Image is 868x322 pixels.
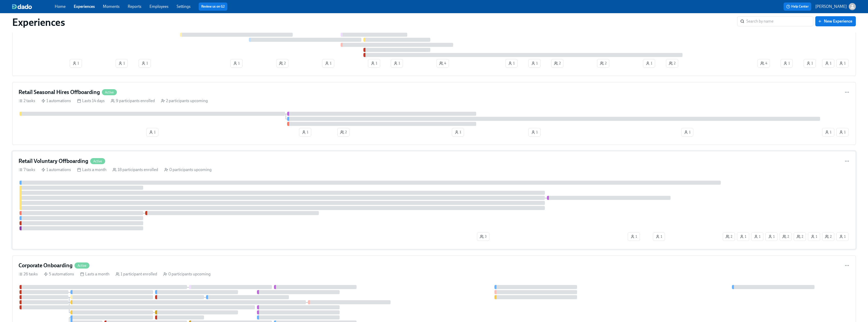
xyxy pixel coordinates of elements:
a: New Experience [815,16,856,26]
p: [PERSON_NAME] [815,4,847,9]
button: 2 [597,59,609,68]
span: 2 [669,61,675,66]
span: 1 [631,234,637,239]
h4: Corporate Onboarding [19,262,72,269]
span: 1 [839,61,846,66]
div: 2 participants upcoming [161,98,208,104]
button: 1 [781,59,793,68]
button: 1 [452,128,464,137]
button: 1 [528,59,541,68]
span: Active [102,90,117,94]
button: 1 [822,128,834,137]
button: 2 [337,128,349,137]
button: 1 [804,59,816,68]
span: Active [75,264,89,268]
span: 4 [760,61,767,66]
span: 1 [825,61,832,66]
div: 0 participants upcoming [164,167,212,173]
button: 2 [780,232,792,241]
span: 1 [302,130,308,135]
a: Moments [103,4,120,9]
button: 1 [836,232,848,241]
h4: Retail Seasonal Hires Offboarding [19,88,100,96]
span: 2 [279,61,286,66]
span: 1 [394,61,400,66]
span: 2 [782,234,789,239]
button: 2 [723,232,735,241]
button: Help Center [784,3,811,11]
span: 1 [839,234,846,239]
span: 3 [480,234,487,239]
span: 1 [754,234,761,239]
button: 1 [391,59,403,68]
span: 2 [340,130,347,135]
a: Home [55,4,66,9]
span: 4 [439,61,446,66]
div: 2 tasks [19,98,35,104]
span: 2 [825,234,832,239]
span: 1 [783,61,790,66]
div: 1 automations [41,98,71,104]
span: New Experience [819,19,852,24]
a: Retail Seasonal Hires OffboardingActive2 tasks 1 automations Lasts 14 days 9 participants enrolle... [12,82,856,145]
a: Review us on G2 [201,4,225,9]
span: 1 [141,61,148,66]
button: 1 [681,128,693,137]
button: 1 [643,59,655,68]
button: 1 [116,59,128,68]
a: dado [12,4,55,9]
button: 2 [794,232,806,241]
div: Lasts a month [77,167,106,173]
button: 2 [666,59,678,68]
a: Experiences [74,4,95,9]
span: 1 [233,61,240,66]
span: 2 [797,234,803,239]
button: 1 [737,232,749,241]
button: 4 [436,59,449,68]
button: 1 [368,59,380,68]
span: 1 [455,130,461,135]
input: Search by name [746,16,813,26]
button: 1 [765,232,778,241]
button: 1 [751,232,763,241]
h1: Experiences [12,16,65,28]
span: 1 [839,130,846,135]
div: 7 tasks [19,167,35,173]
button: 1 [139,59,151,68]
div: 5 automations [44,271,74,277]
span: 1 [531,61,538,66]
span: 1 [531,130,538,135]
button: Review us on G2 [199,3,227,11]
a: Reports [128,4,141,9]
span: 1 [508,61,515,66]
span: 1 [684,130,691,135]
span: 1 [646,61,652,66]
span: 1 [768,234,775,239]
img: dado [12,4,32,9]
button: 2 [822,232,834,241]
a: Employees [150,4,169,9]
a: Retail Voluntary OffboardingActive7 tasks 1 automations Lasts a month 18 participants enrolled 0 ... [12,151,856,249]
a: Settings [177,4,191,9]
div: Lasts a month [80,271,109,277]
span: 1 [325,61,331,66]
span: 2 [554,61,561,66]
span: 1 [371,61,377,66]
span: 1 [149,130,156,135]
button: 3 [477,232,489,241]
span: 1 [72,61,79,66]
h4: Retail Voluntary Offboarding [19,157,88,165]
span: 1 [806,61,813,66]
button: 1 [653,232,665,241]
div: 26 tasks [19,271,38,277]
button: 2 [276,59,288,68]
button: 1 [808,232,820,241]
button: 1 [628,232,640,241]
div: 1 automations [41,167,71,173]
button: 1 [146,128,158,137]
span: 1 [825,130,832,135]
span: 1 [656,234,662,239]
span: Active [90,159,105,163]
button: [PERSON_NAME] [815,3,856,10]
span: 1 [811,234,817,239]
